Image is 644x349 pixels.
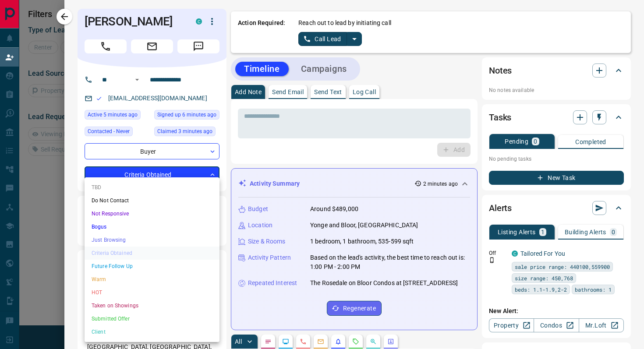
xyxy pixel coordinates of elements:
li: Warm [85,273,219,286]
li: Bogus [85,220,219,233]
li: Taken on Showings [85,299,219,312]
li: Do Not Contact [85,194,219,207]
li: TBD [85,181,219,194]
li: Client [85,325,219,338]
li: Submitted Offer [85,312,219,325]
li: Future Follow Up [85,260,219,273]
li: HOT [85,286,219,299]
li: Just Browsing [85,233,219,247]
li: Not Responsive [85,207,219,220]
